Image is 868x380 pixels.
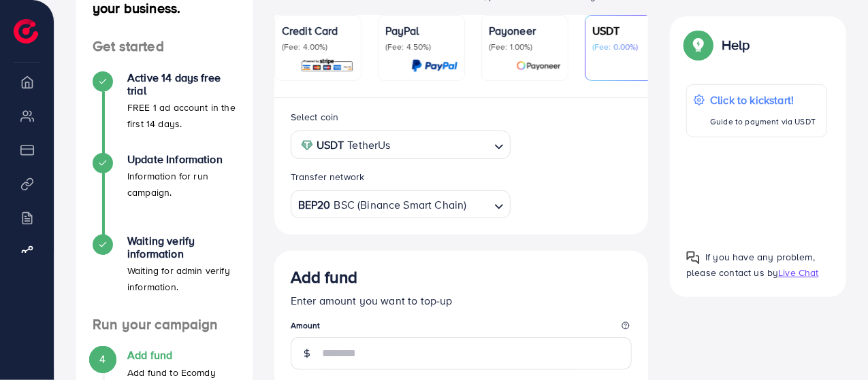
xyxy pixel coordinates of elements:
[385,41,457,52] p: (Fee: 4.50%)
[686,250,815,279] span: If you have any problem, please contact us by
[317,135,344,155] strong: USDT
[722,37,750,53] p: Help
[127,235,236,260] h4: Waiting verify information
[291,190,511,218] div: Search for option
[592,22,664,39] p: USDT
[127,262,236,295] p: Waiting for admin verify information.
[301,139,313,152] img: coin
[127,349,236,362] h4: Add fund
[14,19,38,44] img: logo
[291,292,632,309] p: Enter amount you want to top-up
[291,267,357,287] h3: Add fund
[127,71,236,97] h4: Active 14 days free trial
[686,33,711,57] img: Popup guide
[300,58,354,73] img: card
[298,195,331,215] strong: BEP20
[76,235,253,316] li: Waiting verify information
[291,110,339,124] label: Select coin
[710,114,816,130] p: Guide to payment via USDT
[778,266,818,279] span: Live Chat
[334,195,467,215] span: BSC (Binance Smart Chain)
[76,153,253,235] li: Update Information
[810,319,858,370] iframe: Chat
[395,135,489,156] input: Search for option
[291,319,632,336] legend: Amount
[686,251,700,264] img: Popup guide
[291,131,511,158] div: Search for option
[127,168,236,201] p: Information for run campaign.
[592,41,664,52] p: (Fee: 0.00%)
[411,58,457,73] img: card
[385,22,457,39] p: PayPal
[347,135,390,155] span: TetherUs
[468,194,489,215] input: Search for option
[282,22,354,39] p: Credit Card
[291,170,365,184] label: Transfer network
[489,22,561,39] p: Payoneer
[76,38,253,55] h4: Get started
[489,41,561,52] p: (Fee: 1.00%)
[127,99,236,132] p: FREE 1 ad account in the first 14 days.
[76,316,253,333] h4: Run your campaign
[76,71,253,153] li: Active 14 days free trial
[99,351,106,367] span: 4
[516,58,561,73] img: card
[127,153,236,166] h4: Update Information
[710,92,816,108] p: Click to kickstart!
[282,41,354,52] p: (Fee: 4.00%)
